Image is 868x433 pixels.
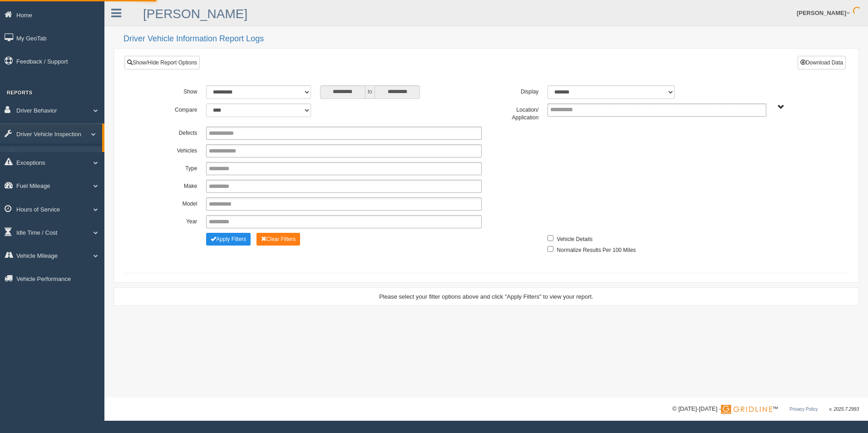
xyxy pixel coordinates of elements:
[557,233,593,244] label: Vehicle Details
[145,162,202,173] label: Type
[365,85,375,99] span: to
[206,233,251,246] button: Change Filter Options
[829,407,859,412] span: v. 2025.7.2993
[16,147,102,163] a: DVIR
[145,215,202,226] label: Year
[256,233,301,246] button: Change Filter Options
[557,244,636,255] label: Normalize Results Per 100 Miles
[672,404,859,414] div: © [DATE]-[DATE] - ™
[145,144,202,155] label: Vehicles
[145,85,202,96] label: Show
[486,85,543,96] label: Display
[123,34,859,44] h2: Driver Vehicle Information Report Logs
[145,197,202,208] label: Model
[145,127,202,138] label: Defects
[486,103,543,122] label: Location/ Application
[789,407,818,412] a: Privacy Policy
[143,7,247,21] a: [PERSON_NAME]
[721,405,772,414] img: Gridline
[122,292,851,301] div: Please select your filter options above and click "Apply Filters" to view your report.
[145,103,202,114] label: Compare
[798,56,846,69] button: Download Data
[124,56,200,69] a: Show/Hide Report Options
[145,180,202,191] label: Make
